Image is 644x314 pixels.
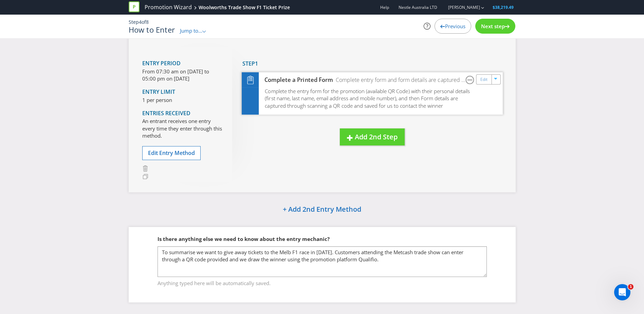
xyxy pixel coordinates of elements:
[158,277,487,287] span: Anything typed here will be automatically saved.
[283,205,361,214] span: + Add 2nd Entry Method
[146,19,149,25] span: 8
[142,88,175,95] span: Entry Limit
[199,4,290,11] div: Woolworths Trade Show F1 Ticket Prize
[480,75,487,83] a: Edit
[265,87,470,109] span: Complete the entry form for the promotion (available QR Code) with their personal details (first ...
[139,19,142,25] span: 4
[493,4,514,10] span: $38,219.49
[142,118,222,139] p: An entrant receives one entry every time they enter through this method.
[255,60,258,67] span: 1
[481,23,505,30] span: Next step
[628,284,633,290] span: 1
[380,4,389,10] a: Help
[399,4,437,10] span: Nestle Australia LTD
[142,68,222,83] p: From 07:30 am on [DATE] to 05:00 pm on [DATE]
[445,23,465,30] span: Previous
[129,25,175,34] h1: How to Enter
[355,132,398,141] span: Add 2nd Step
[158,235,330,242] span: Is there anything else we need to know about the entry mechanic?
[180,27,202,34] span: Jump to...
[142,19,146,25] span: of
[142,97,222,104] p: 1 per person
[441,4,480,10] a: [PERSON_NAME]
[142,146,201,160] button: Edit Entry Method
[145,3,192,11] a: Promotion Wizard
[265,203,379,217] button: + Add 2nd Entry Method
[614,284,630,300] iframe: Intercom live chat
[148,149,195,157] span: Edit Entry Method
[259,76,333,84] div: Complete a Printed Form
[242,60,255,67] span: Step
[158,246,487,277] textarea: To summarise we want to give away tickets to the Melb F1 race in [DATE]. Customers attending the ...
[142,59,181,67] span: Entry Period
[333,76,465,84] div: Complete entry form and form details are captured through scanning a QR code and saved for us to ...
[142,110,222,117] h4: Entries Received
[129,19,139,25] span: Step
[340,128,405,146] button: Add 2nd Step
